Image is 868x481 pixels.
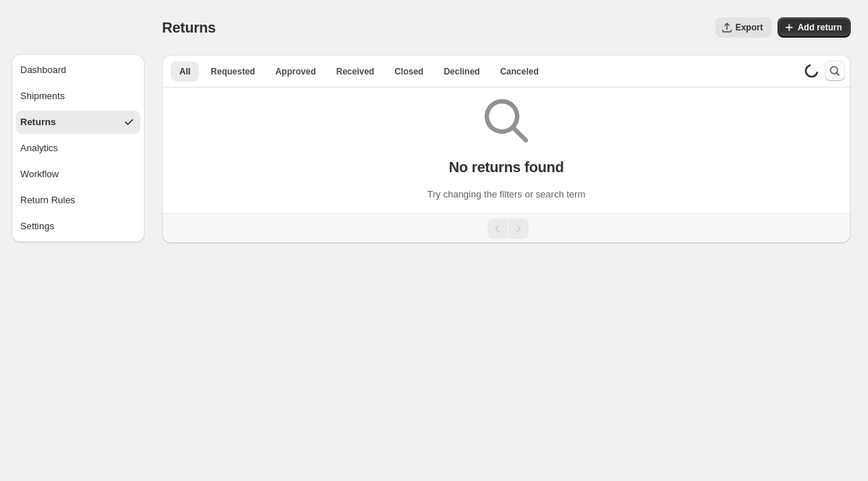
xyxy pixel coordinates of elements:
span: Workflow [20,167,59,182]
span: Settings [20,219,54,234]
span: Analytics [20,141,58,156]
span: Received [336,66,375,77]
span: Dashboard [20,63,67,77]
span: Export [736,22,763,33]
span: Declined [443,66,480,77]
button: Settings [16,215,140,238]
button: Workflow [16,163,140,186]
span: Returns [20,115,56,129]
button: Analytics [16,137,140,160]
img: Empty search results [485,99,528,142]
button: Add return [778,17,851,38]
button: Return Rules [16,189,140,212]
span: Closed [394,66,423,77]
p: Try changing the filters or search term [427,187,585,202]
span: Shipments [20,89,64,103]
p: No returns found [448,158,563,176]
button: Dashboard [16,59,140,82]
span: Requested [210,66,255,77]
button: Search and filter results [825,61,845,81]
button: Returns [16,111,140,134]
button: Shipments [16,85,140,108]
nav: Pagination [162,213,851,243]
span: Return Rules [20,193,75,208]
button: Export [715,17,772,38]
span: Add return [798,22,842,33]
span: Canceled [500,66,538,77]
span: Returns [162,20,216,35]
span: Approved [276,66,316,77]
span: All [179,66,190,77]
